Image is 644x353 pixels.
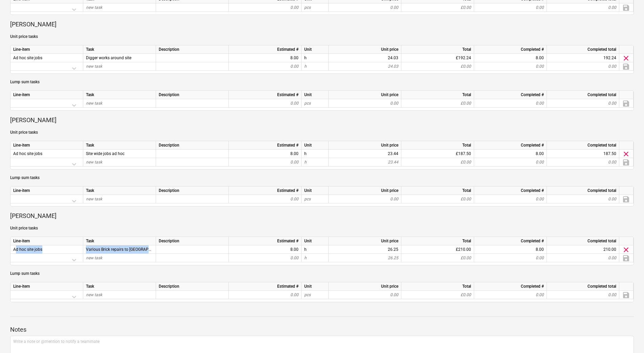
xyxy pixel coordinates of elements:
[304,247,307,252] span: Various Brick repairs to North barn
[229,186,302,195] div: Estimated #
[86,5,102,10] span: new task
[477,150,544,158] div: 8.00
[477,254,544,262] div: 0.00
[329,237,401,245] div: Unit price
[10,79,634,85] p: Lump sum tasks
[401,150,474,158] div: £187.50
[401,99,474,108] div: £0.00
[304,256,307,260] span: h
[304,101,311,106] span: pcs
[622,150,630,158] span: Delete task
[86,101,102,106] span: new task
[550,150,616,158] div: 187.50
[86,56,131,60] span: Digger works around site
[401,245,474,254] div: £210.00
[547,186,619,195] div: Completed total
[304,64,307,69] span: h
[477,54,544,62] div: 8.00
[477,245,544,254] div: 8.00
[83,237,156,245] div: Task
[474,45,547,54] div: Completed #
[156,237,229,245] div: Description
[10,237,83,245] div: Line-item
[331,3,398,12] div: 0.00
[331,245,398,254] div: 26.25
[477,158,544,167] div: 0.00
[86,160,102,164] span: new task
[304,5,311,10] span: pcs
[550,62,616,71] div: 0.00
[304,56,307,60] span: Digger works around site
[547,237,619,245] div: Completed total
[10,225,634,231] p: Unit price tasks
[304,151,307,156] span: Site wide jobs ad hoc
[401,195,474,203] div: £0.00
[231,158,298,167] div: 0.00
[10,116,634,124] p: [PERSON_NAME]
[474,91,547,99] div: Completed #
[622,246,630,254] span: Delete task
[229,45,302,54] div: Estimated #
[401,45,474,54] div: Total
[331,99,398,108] div: 0.00
[86,151,125,156] span: Site wide jobs ad hoc
[304,292,311,297] span: pcs
[401,237,474,245] div: Total
[10,282,83,291] div: Line-item
[86,64,102,69] span: new task
[302,186,329,195] div: Unit
[229,237,302,245] div: Estimated #
[156,186,229,195] div: Description
[229,282,302,291] div: Estimated #
[401,291,474,299] div: £0.00
[550,291,616,299] div: 0.00
[156,45,229,54] div: Description
[231,195,298,203] div: 0.00
[474,186,547,195] div: Completed #
[231,62,298,71] div: 0.00
[401,91,474,99] div: Total
[302,141,329,150] div: Unit
[229,141,302,150] div: Estimated #
[550,99,616,108] div: 0.00
[10,130,634,135] p: Unit price tasks
[329,186,401,195] div: Unit price
[477,62,544,71] div: 0.00
[550,195,616,203] div: 0.00
[329,91,401,99] div: Unit price
[231,245,298,254] div: 8.00
[401,158,474,167] div: £0.00
[156,141,229,150] div: Description
[10,186,83,195] div: Line-item
[156,91,229,99] div: Description
[10,91,83,99] div: Line-item
[550,3,616,12] div: 0.00
[547,91,619,99] div: Completed total
[13,247,42,252] span: Ad hoc site jobs
[550,158,616,167] div: 0.00
[304,197,311,201] span: pcs
[329,141,401,150] div: Unit price
[302,282,329,291] div: Unit
[231,150,298,158] div: 8.00
[10,271,634,277] p: Lump sum tasks
[477,195,544,203] div: 0.00
[83,45,156,54] div: Task
[474,141,547,150] div: Completed #
[83,186,156,195] div: Task
[622,54,630,62] span: Delete task
[329,45,401,54] div: Unit price
[231,54,298,62] div: 8.00
[477,291,544,299] div: 0.00
[329,282,401,291] div: Unit price
[331,54,398,62] div: 24.03
[477,3,544,12] div: 0.00
[83,282,156,291] div: Task
[331,254,398,262] div: 26.25
[331,62,398,71] div: 24.03
[231,3,298,12] div: 0.00
[610,321,644,353] iframe: Chat Widget
[474,282,547,291] div: Completed #
[83,91,156,99] div: Task
[302,91,329,99] div: Unit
